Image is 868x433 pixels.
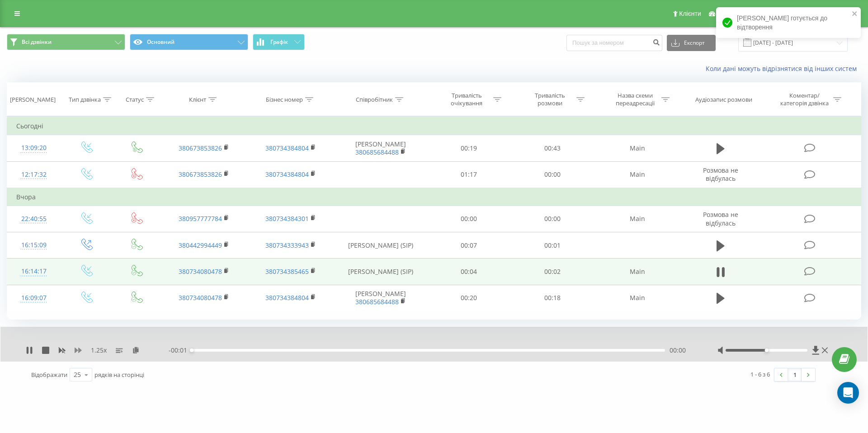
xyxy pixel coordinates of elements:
div: 16:09:07 [16,289,52,307]
span: Всі дзвінки [22,38,52,46]
div: 22:40:55 [16,210,52,228]
div: Клієнт [189,96,206,104]
div: Accessibility label [764,348,768,352]
div: 16:14:17 [16,263,52,280]
td: Main [594,259,681,285]
div: Назва схеми переадресації [611,92,659,107]
a: 380957777784 [179,214,222,223]
a: 380734384804 [265,293,309,302]
button: close [852,10,858,19]
div: Статус [126,96,144,104]
a: 380734384301 [265,214,309,223]
td: [PERSON_NAME] (SIP) [334,259,427,285]
a: 380734384804 [265,144,309,152]
span: рядків на сторінці [94,371,144,379]
div: Аудіозапис розмови [695,96,752,104]
div: 13:09:20 [16,139,52,157]
td: 00:00 [510,206,594,232]
div: Тривалість очікування [443,92,491,107]
td: 00:19 [427,135,510,161]
div: Open Intercom Messenger [837,382,859,404]
div: Бізнес номер [266,96,303,104]
div: Коментар/категорія дзвінка [778,92,831,107]
div: [PERSON_NAME] готується до відтворення [716,7,861,38]
td: 00:18 [510,285,594,311]
a: 380442994449 [179,241,222,249]
button: Всі дзвінки [7,34,125,50]
td: 00:02 [510,259,594,285]
a: 380734333943 [265,241,309,249]
td: 00:00 [510,161,594,188]
a: 380685684488 [355,297,399,306]
div: Accessibility label [190,348,193,352]
div: Тривалість розмови [526,92,574,107]
a: 380673853826 [179,144,222,152]
td: 00:04 [427,259,510,285]
a: Коли дані можуть відрізнятися вiд інших систем [706,64,861,73]
span: Розмова не відбулась [703,166,738,183]
button: Графік [253,34,305,50]
span: 00:00 [670,346,686,355]
button: Експорт [667,35,716,51]
a: 380734080478 [179,267,222,276]
div: 12:17:32 [16,166,52,184]
div: 25 [74,370,81,379]
td: Сьогодні [7,117,861,135]
td: Main [594,161,681,188]
a: 380734080478 [179,293,222,302]
td: Main [594,206,681,232]
td: Main [594,135,681,161]
a: 380673853826 [179,170,222,179]
span: Клієнти [679,10,701,17]
span: Розмова не відбулась [703,210,738,227]
div: 1 - 6 з 6 [750,370,770,379]
div: Тип дзвінка [69,96,101,104]
span: Графік [270,39,288,45]
td: [PERSON_NAME] [334,135,427,161]
td: Main [594,285,681,311]
td: Вчора [7,188,861,206]
button: Основний [130,34,248,50]
td: 01:17 [427,161,510,188]
div: 16:15:09 [16,236,52,254]
input: Пошук за номером [566,35,662,51]
span: 1.25 x [91,346,107,355]
td: [PERSON_NAME] (SIP) [334,232,427,259]
a: 380685684488 [355,148,399,156]
div: [PERSON_NAME] [10,96,56,104]
td: 00:07 [427,232,510,259]
td: [PERSON_NAME] [334,285,427,311]
a: 380734385465 [265,267,309,276]
span: - 00:01 [169,346,192,355]
td: 00:01 [510,232,594,259]
a: 1 [788,368,802,381]
span: Відображати [31,371,67,379]
td: 00:43 [510,135,594,161]
td: 00:20 [427,285,510,311]
div: Співробітник [356,96,393,104]
td: 00:00 [427,206,510,232]
a: 380734384804 [265,170,309,179]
